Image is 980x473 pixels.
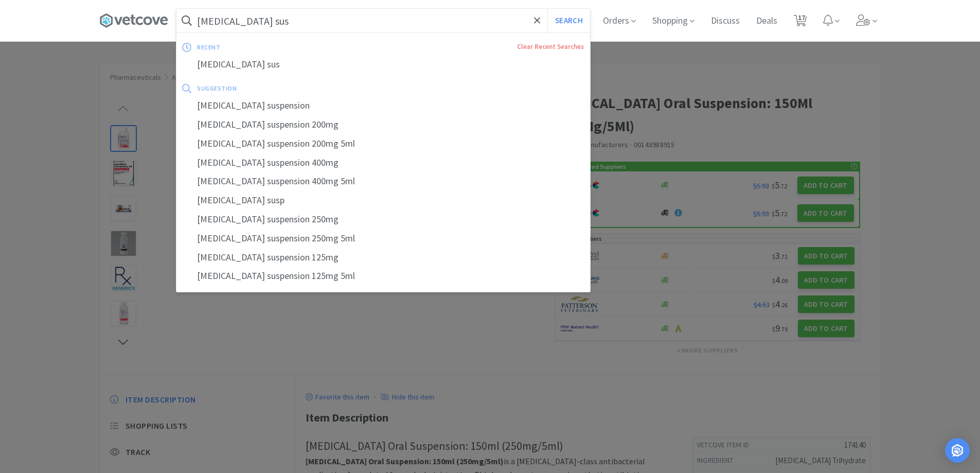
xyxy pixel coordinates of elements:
[547,9,590,32] button: Search
[197,80,410,96] div: suggestion
[176,9,590,32] input: Search by item, sku, manufacturer, ingredient, size...
[176,55,590,74] div: [MEDICAL_DATA] sus
[790,17,811,27] a: 17
[176,210,590,229] div: [MEDICAL_DATA] suspension 250mg
[176,134,590,153] div: [MEDICAL_DATA] suspension 200mg 5ml
[176,267,590,286] div: [MEDICAL_DATA] suspension 125mg 5ml
[752,16,781,26] a: Deals
[197,39,368,55] div: recent
[176,96,590,115] div: [MEDICAL_DATA] suspension
[945,438,970,463] div: Open Intercom Messenger
[176,172,590,191] div: [MEDICAL_DATA] suspension 400mg 5ml
[176,248,590,267] div: [MEDICAL_DATA] suspension 125mg
[707,16,744,26] a: Discuss
[176,229,590,248] div: [MEDICAL_DATA] suspension 250mg 5ml
[176,191,590,210] div: [MEDICAL_DATA] susp
[176,153,590,172] div: [MEDICAL_DATA] suspension 400mg
[176,115,590,134] div: [MEDICAL_DATA] suspension 200mg
[517,42,584,51] a: Clear Recent Searches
